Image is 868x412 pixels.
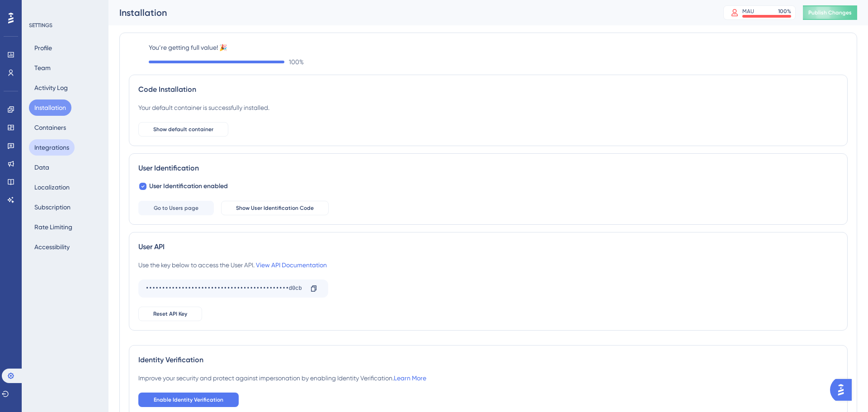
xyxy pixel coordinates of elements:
[29,99,71,116] button: Installation
[29,219,78,235] button: Rate Limiting
[803,5,857,20] button: Publish Changes
[394,374,426,382] a: Learn More
[742,8,754,15] div: MAU
[119,6,701,19] div: Installation
[153,126,213,133] span: Show default container
[138,393,239,407] button: Enable Identity Verification
[138,201,214,215] button: Go to Users page
[29,179,75,195] button: Localization
[138,84,838,95] div: Code Installation
[149,181,228,192] span: User Identification enabled
[256,261,327,269] a: View API Documentation
[154,396,223,403] span: Enable Identity Verification
[808,9,852,16] span: Publish Changes
[138,122,228,137] button: Show default container
[29,159,55,175] button: Data
[138,260,327,270] div: Use the key below to access the User API.
[29,80,73,96] button: Activity Log
[153,310,187,317] span: Reset API Key
[289,57,304,67] span: 100 %
[138,242,838,252] div: User API
[29,22,102,29] div: SETTINGS
[6,2,61,13] span: User Identification
[29,139,75,156] button: Integrations
[138,163,838,174] div: User Identification
[830,376,857,403] iframe: UserGuiding AI Assistant Launcher
[29,239,75,255] button: Accessibility
[29,199,76,215] button: Subscription
[138,102,269,113] div: Your default container is successfully installed.
[138,355,838,365] div: Identity Verification
[778,8,791,15] div: 100 %
[29,40,57,56] button: Profile
[154,204,198,212] span: Go to Users page
[68,5,71,12] div: 3
[236,204,314,212] span: Show User Identification Code
[29,60,56,76] button: Team
[29,119,71,136] button: Containers
[149,42,848,53] label: You’re getting full value! 🎉
[138,307,202,321] button: Reset API Key
[221,201,329,215] button: Show User Identification Code
[146,281,303,296] div: ••••••••••••••••••••••••••••••••••••••••••••d0cb
[138,373,426,384] div: Improve your security and protect against impersonation by enabling Identity Verification.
